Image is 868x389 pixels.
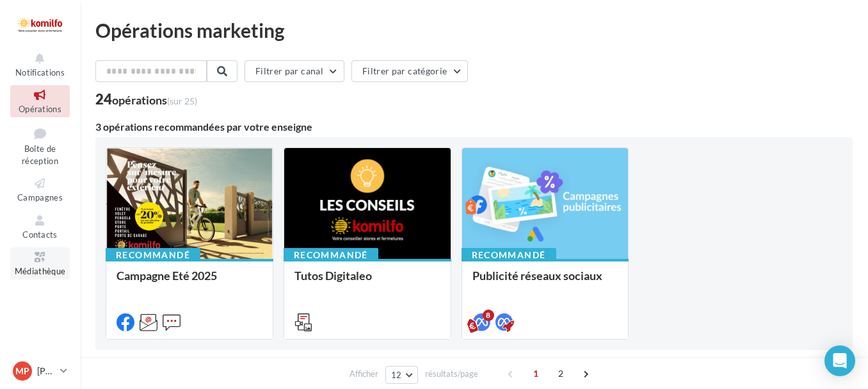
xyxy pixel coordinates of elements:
[106,248,200,262] div: Recommandé
[385,366,418,384] button: 12
[17,192,63,203] span: Campagnes
[112,94,197,106] div: opérations
[117,269,262,295] div: Campagne Eté 2025
[551,363,571,384] span: 2
[10,85,70,117] a: Opérations
[10,359,70,383] a: MP [PERSON_NAME]
[15,67,65,78] span: Notifications
[37,365,55,377] p: [PERSON_NAME]
[351,60,468,82] button: Filtrer par catégorie
[22,144,58,166] span: Boîte de réception
[95,122,853,132] div: 3 opérations recommandées par votre enseigne
[10,211,70,242] a: Contacts
[350,368,378,380] span: Afficher
[284,248,378,262] div: Recommandé
[10,49,70,80] button: Notifications
[10,122,70,169] a: Boîte de réception
[22,229,58,240] span: Contacts
[95,92,197,106] div: 24
[824,345,855,376] div: Open Intercom Messenger
[472,269,618,295] div: Publicité réseaux sociaux
[483,310,494,321] div: 8
[391,370,402,380] span: 12
[10,174,70,205] a: Campagnes
[15,266,66,276] span: Médiathèque
[15,365,29,377] span: MP
[167,95,197,106] span: (sur 25)
[245,60,344,82] button: Filtrer par canal
[462,248,556,262] div: Recommandé
[10,247,70,279] a: Médiathèque
[526,363,546,384] span: 1
[19,104,61,114] span: Opérations
[425,368,478,380] span: résultats/page
[294,269,440,295] div: Tutos Digitaleo
[95,21,853,40] div: Opérations marketing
